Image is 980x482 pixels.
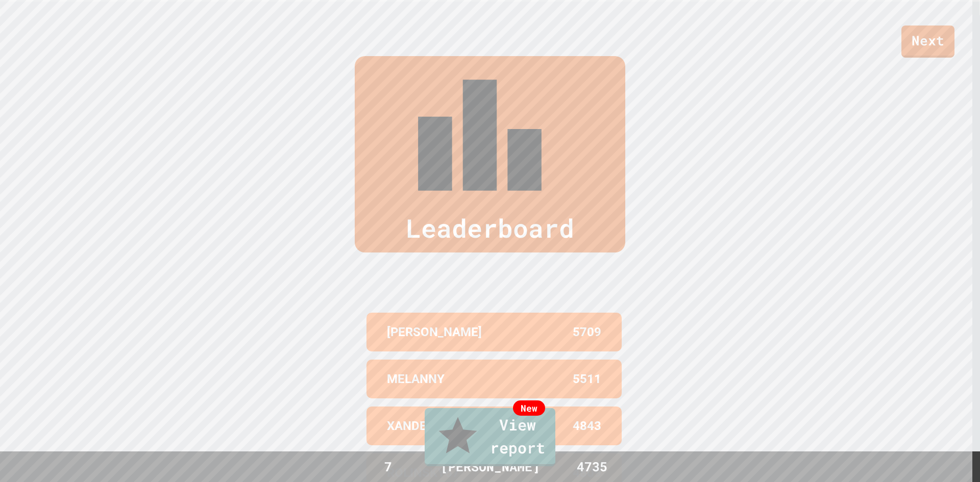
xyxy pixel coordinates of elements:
p: [PERSON_NAME] [387,323,482,341]
p: MELANNY [387,370,445,388]
p: 5709 [573,323,601,341]
p: 5511 [573,370,601,388]
a: Next [901,26,954,58]
div: Leaderboard [355,56,625,252]
a: View report [425,408,555,466]
div: New [513,400,545,416]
